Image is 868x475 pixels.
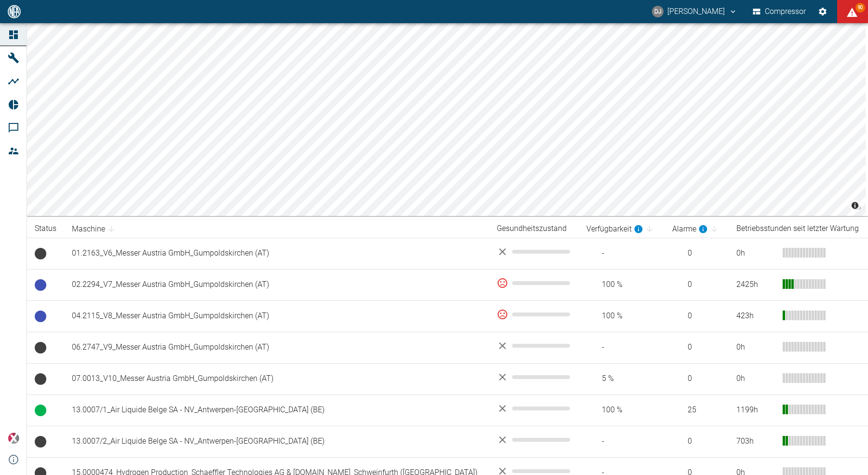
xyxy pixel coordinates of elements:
span: - [586,436,657,447]
div: No data [497,246,571,258]
canvas: Map [27,23,866,216]
span: 0 [672,248,721,259]
span: Keine Daten [35,342,46,353]
span: Keine Daten [35,373,46,385]
span: - [586,248,657,259]
button: david.jasper@nea-x.de [651,3,739,20]
span: 0 [672,311,721,322]
div: No data [497,403,571,414]
span: 0 [672,373,721,384]
span: Maschine [72,223,118,235]
img: Xplore Logo [8,433,19,444]
span: 100 % [586,279,657,290]
div: No data [497,340,571,352]
div: DJ [652,6,664,17]
span: 5 % [586,373,657,384]
td: 01.2163_V6_Messer Austria GmbH_Gumpoldskirchen (AT) [64,238,489,269]
div: 0 % [497,309,571,320]
td: 04.2115_V8_Messer Austria GmbH_Gumpoldskirchen (AT) [64,300,489,332]
button: Compressor [751,3,808,20]
div: No data [497,371,571,383]
div: 0 h [736,248,775,259]
div: 0 % [497,277,571,289]
div: 0 h [736,373,775,384]
div: 1199 h [736,405,775,416]
td: 13.0007/2_Air Liquide Belge SA - NV_Antwerpen-[GEOGRAPHIC_DATA] (BE) [64,426,489,457]
span: 25 [672,405,721,416]
span: 0 [672,279,721,290]
th: Betriebsstunden seit letzter Wartung [729,220,868,238]
div: 423 h [736,311,775,322]
div: 0 h [736,342,775,353]
span: Betriebsbereit [35,311,46,322]
td: 13.0007/1_Air Liquide Belge SA - NV_Antwerpen-[GEOGRAPHIC_DATA] (BE) [64,394,489,426]
td: 07.0013_V10_Messer Austria GmbH_Gumpoldskirchen (AT) [64,363,489,394]
span: Betriebsbereit [35,279,46,291]
div: berechnet für die letzten 7 Tage [586,223,643,235]
img: logo [7,5,22,18]
button: Einstellungen [814,3,831,20]
span: 90 [855,3,865,13]
div: 703 h [736,436,775,447]
span: 100 % [586,311,657,322]
span: Keine Daten [35,248,46,259]
span: - [586,342,657,353]
div: berechnet für die letzten 7 Tage [672,223,708,235]
div: No data [497,434,571,446]
span: 0 [672,342,721,353]
th: Gesundheitszustand [489,220,579,238]
span: Betrieb [35,405,46,416]
td: 06.2747_V9_Messer Austria GmbH_Gumpoldskirchen (AT) [64,332,489,363]
span: 100 % [586,405,657,416]
div: 2425 h [736,279,775,290]
span: 0 [672,436,721,447]
span: Keine Daten [35,436,46,448]
td: 02.2294_V7_Messer Austria GmbH_Gumpoldskirchen (AT) [64,269,489,300]
th: Status [27,220,64,238]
